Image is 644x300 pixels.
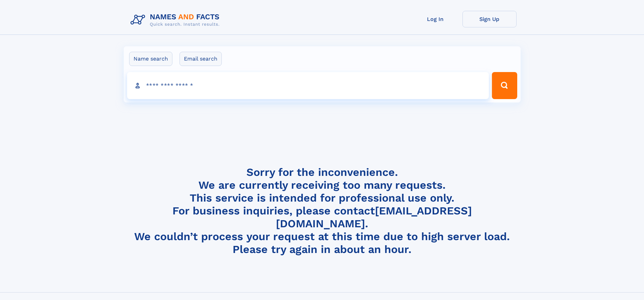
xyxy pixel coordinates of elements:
[492,72,517,99] button: Search Button
[462,11,517,27] a: Sign Up
[128,166,517,256] h4: Sorry for the inconvenience. We are currently receiving too many requests. This service is intend...
[276,204,472,230] a: [EMAIL_ADDRESS][DOMAIN_NAME]
[127,72,489,99] input: search input
[180,52,222,66] label: Email search
[129,52,172,66] label: Name search
[408,11,462,27] a: Log In
[128,11,225,29] img: Logo Names and Facts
